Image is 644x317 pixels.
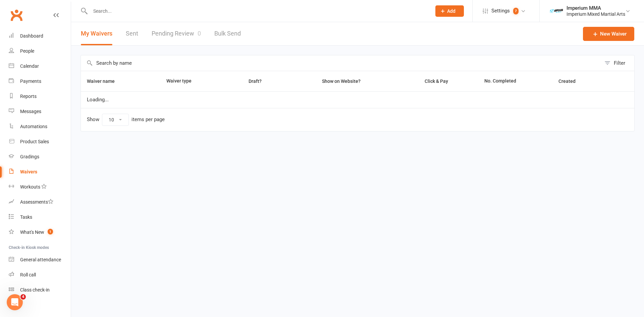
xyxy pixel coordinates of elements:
[20,154,39,159] div: Gradings
[9,89,71,104] a: Reports
[20,169,37,174] div: Waivers
[20,139,49,144] div: Product Sales
[9,44,71,59] a: People
[9,119,71,134] a: Automations
[316,77,368,85] button: Show on Website?
[419,77,455,85] button: Click & Pay
[243,77,269,85] button: Draft?
[20,184,40,190] div: Workouts
[20,287,50,293] div: Class check-in
[478,71,552,91] th: No. Completed
[20,63,39,69] div: Calendar
[614,59,625,67] div: Filter
[87,114,165,126] div: Show
[214,22,241,45] a: Bulk Send
[88,6,427,16] input: Search...
[550,4,563,18] img: thumb_image1639376871.png
[9,29,71,44] a: Dashboard
[20,124,47,129] div: Automations
[20,199,53,205] div: Assessments
[131,117,165,122] div: items per page
[567,11,625,17] div: Imperium Mixed Martial Arts
[20,33,43,39] div: Dashboard
[9,252,71,267] a: General attendance kiosk mode
[9,104,71,119] a: Messages
[9,282,71,298] a: Class kiosk mode
[8,7,25,23] a: Clubworx
[558,77,583,85] button: Created
[198,30,201,37] span: 0
[87,77,122,85] button: Waiver name
[513,8,519,14] span: 7
[20,78,41,84] div: Payments
[20,272,36,277] div: Roll call
[9,179,71,195] a: Workouts
[20,294,26,300] span: 4
[81,91,634,108] td: Loading...
[425,78,448,84] span: Click & Pay
[9,74,71,89] a: Payments
[249,78,262,84] span: Draft?
[81,55,601,71] input: Search by name
[435,5,464,17] button: Add
[9,195,71,210] a: Assessments
[9,149,71,164] a: Gradings
[567,5,625,11] div: Imperium MMA
[9,59,71,74] a: Calendar
[126,22,138,45] a: Sent
[81,22,112,45] button: My Waivers
[583,27,634,41] a: New Waiver
[20,214,32,220] div: Tasks
[9,210,71,225] a: Tasks
[491,3,510,18] span: Settings
[322,78,361,84] span: Show on Website?
[20,94,37,99] div: Reports
[152,22,201,45] a: Pending Review0
[20,257,61,262] div: General attendance
[48,229,53,234] span: 1
[447,8,455,14] span: Add
[9,134,71,149] a: Product Sales
[558,78,583,84] span: Created
[7,294,23,310] iframe: Intercom live chat
[20,48,34,54] div: People
[160,71,223,91] th: Waiver type
[601,55,634,71] button: Filter
[20,109,41,114] div: Messages
[9,225,71,240] a: What's New1
[20,229,44,235] div: What's New
[9,164,71,179] a: Waivers
[87,78,122,84] span: Waiver name
[9,267,71,282] a: Roll call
